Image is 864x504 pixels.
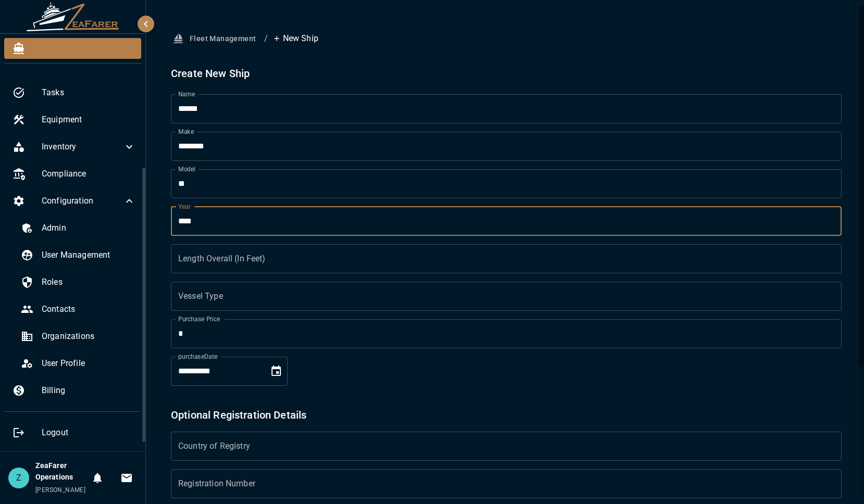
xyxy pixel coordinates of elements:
[42,249,135,261] span: User Management
[178,165,196,173] label: Model
[13,270,144,295] div: Roles
[178,352,217,361] label: purchaseDate
[87,468,108,488] button: Notifications
[171,65,842,82] h2: Create New Ship
[35,460,87,483] h6: ZeaFarer Operations
[13,216,144,241] div: Admin
[8,468,29,488] div: Z
[26,2,120,31] img: ZeaFarer Logo
[42,86,135,99] span: Tasks
[273,32,318,45] p: New Ship
[178,202,191,211] label: Year
[171,29,260,48] button: Fleet Management
[42,276,135,288] span: Roles
[13,324,144,349] div: Organizations
[178,127,194,136] label: Make
[42,222,135,234] span: Admin
[116,468,137,488] button: Invitations
[178,90,195,98] label: Name
[13,351,144,376] div: User Profile
[171,407,842,423] h6: Optional Registration Details
[4,80,144,105] div: Tasks
[4,161,144,186] div: Compliance
[42,303,135,316] span: Contacts
[42,195,123,207] span: Configuration
[13,243,144,268] div: User Management
[178,314,220,323] label: Purchase Price
[4,420,144,445] div: Logout
[42,384,135,397] span: Billing
[42,426,135,439] span: Logout
[4,107,144,132] div: Equipment
[264,32,268,45] li: /
[4,188,144,213] div: Configuration
[42,114,135,126] span: Equipment
[35,486,85,494] span: [PERSON_NAME]
[42,330,135,343] span: Organizations
[42,141,123,153] span: Inventory
[4,134,144,159] div: Inventory
[42,168,135,180] span: Compliance
[266,361,287,382] button: Choose date, selected date is Sep 1, 2025
[4,378,144,403] div: Billing
[13,297,144,322] div: Contacts
[42,357,135,370] span: User Profile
